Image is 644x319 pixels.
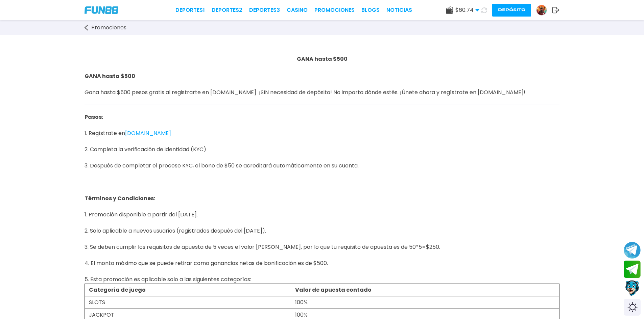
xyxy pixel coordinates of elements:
span: 1. Regístrate en 2. Completa la verificación de identidad (KYC) 3. Después de completar el proces... [85,113,359,178]
strong: Categoría de juego [89,286,146,294]
a: CASINO [287,6,308,14]
a: [DOMAIN_NAME] [125,129,171,137]
span: Promociones [91,24,126,32]
span: JACKPOT [89,311,114,319]
a: Deportes3 [249,6,280,14]
button: Join telegram [624,261,641,278]
strong: GANA hasta $500 [85,72,135,80]
a: Promociones [314,6,355,14]
strong: Términos y Condiciones: [85,194,155,202]
span: 1. Promoción disponible a partir del [DATE]. 2. Solo aplicable a nuevos usuarios (registrados des... [85,194,440,283]
button: Depósito [492,4,531,17]
a: Deportes1 [175,6,205,14]
a: BLOGS [361,6,380,14]
strong: Valor de apuesta contado [295,286,372,294]
button: Contact customer service [624,280,641,297]
span: 100% [295,311,308,319]
span: GANA hasta $500 [297,55,348,63]
img: Company Logo [85,6,118,14]
span: 100% [295,298,308,306]
strong: Pasos: [85,113,103,121]
a: NOTICIAS [386,6,412,14]
span: SLOTS [89,298,105,306]
a: Promociones [85,24,133,32]
button: Join telegram channel [624,241,641,259]
a: Avatar [536,5,552,16]
a: Deportes2 [212,6,242,14]
span: $ 60.74 [455,6,479,14]
img: Avatar [536,5,547,15]
span: Gana hasta $500 pesos gratis al registrarte en [DOMAIN_NAME] ¡SIN necesidad de depósito! No impor... [85,72,525,104]
div: Switch theme [624,299,641,316]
